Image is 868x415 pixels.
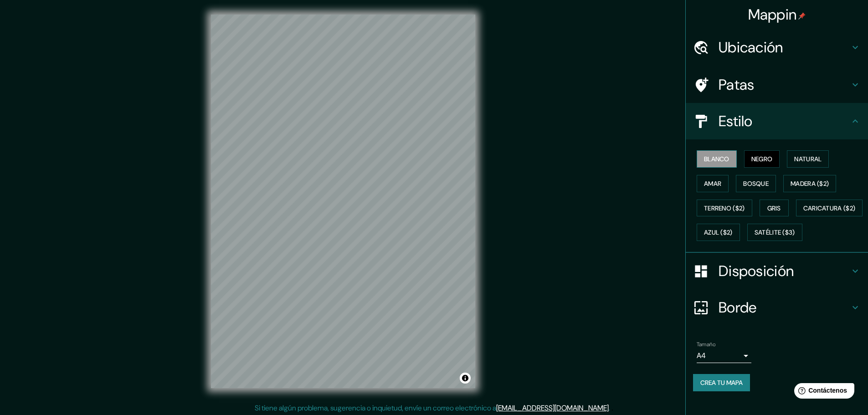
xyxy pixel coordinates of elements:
button: Caricatura ($2) [796,200,863,217]
font: . [610,403,611,413]
font: Bosque [743,179,769,188]
font: . [611,403,613,413]
button: Bosque [736,175,776,192]
button: Negro [744,150,780,168]
button: Madera ($2) [783,175,836,192]
font: Borde [719,298,757,317]
font: Terreno ($2) [704,204,745,212]
a: [EMAIL_ADDRESS][DOMAIN_NAME] [496,403,609,413]
font: Ubicación [719,38,783,57]
font: Blanco [704,155,729,163]
font: Negro [751,155,773,163]
font: Madera ($2) [791,179,829,188]
div: Disposición [686,253,868,289]
button: Crea tu mapa [693,374,750,391]
font: Natural [794,155,822,163]
font: Azul ($2) [704,229,733,237]
button: Terreno ($2) [697,200,752,217]
div: Ubicación [686,29,868,66]
font: A4 [697,351,706,360]
font: Patas [719,75,755,94]
img: pin-icon.png [798,12,806,20]
div: Patas [686,67,868,103]
iframe: Lanzador de widgets de ayuda [787,379,858,405]
font: Si tiene algún problema, sugerencia o inquietud, envíe un correo electrónico a [255,403,496,413]
canvas: Mapa [211,15,475,388]
font: Mappin [748,5,797,24]
font: Satélite ($3) [755,229,795,237]
font: . [609,403,610,413]
button: Blanco [697,150,737,168]
font: Caricatura ($2) [803,204,856,212]
font: Gris [767,204,781,212]
div: A4 [697,348,751,363]
font: Amar [704,179,721,188]
font: Tamaño [697,341,715,348]
button: Amar [697,175,729,192]
div: Estilo [686,103,868,139]
font: Crea tu mapa [700,379,743,387]
button: Activar o desactivar atribución [460,373,471,384]
font: Disposición [719,261,794,281]
button: Natural [787,150,829,168]
button: Azul ($2) [697,224,740,241]
font: Estilo [719,112,753,131]
button: Gris [760,200,789,217]
button: Satélite ($3) [747,224,802,241]
div: Borde [686,289,868,326]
